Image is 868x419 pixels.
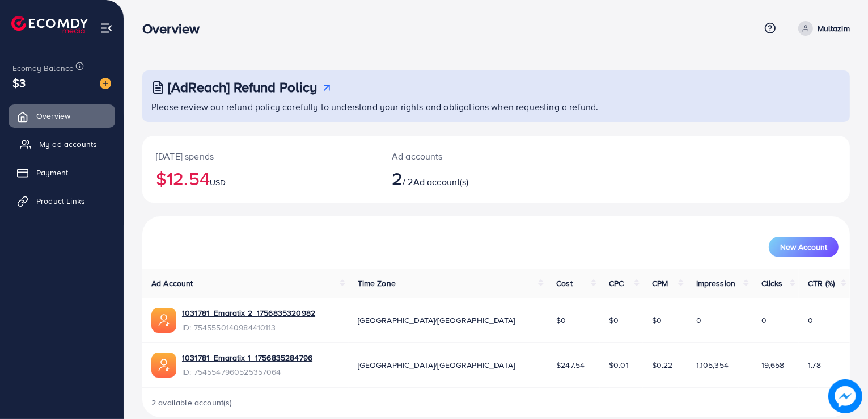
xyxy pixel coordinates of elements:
[358,315,515,326] span: [GEOGRAPHIC_DATA]/[GEOGRAPHIC_DATA]
[9,190,115,212] a: Product Links
[151,100,843,114] p: Please review our refund policy carefully to understand your rights and obligations when requesti...
[151,397,232,408] span: 2 available account(s)
[761,359,785,371] span: 19,658
[761,278,783,289] span: Clicks
[413,175,469,188] span: Ad account(s)
[182,322,315,333] span: ID: 7545550140984410113
[358,359,515,371] span: [GEOGRAPHIC_DATA]/[GEOGRAPHIC_DATA]
[696,278,736,289] span: Impression
[696,359,729,371] span: 1,105,354
[818,22,850,35] p: Multazim
[358,278,396,289] span: Time Zone
[652,278,668,289] span: CPM
[100,78,111,89] img: image
[36,195,85,207] span: Product Links
[9,104,115,127] a: Overview
[609,278,624,289] span: CPC
[12,74,26,91] span: $3
[392,165,403,191] span: 2
[151,278,193,289] span: Ad Account
[210,177,226,188] span: USD
[9,161,115,184] a: Payment
[168,79,317,95] h3: [AdReach] Refund Policy
[652,315,662,326] span: $0
[36,167,68,178] span: Payment
[100,22,113,35] img: menu
[652,359,673,371] span: $0.22
[156,149,365,163] p: [DATE] spends
[556,359,585,371] span: $247.54
[696,315,701,326] span: 0
[780,243,827,251] span: New Account
[142,20,209,37] h3: Overview
[11,16,88,33] img: logo
[761,315,767,326] span: 0
[392,167,541,189] h2: / 2
[609,315,619,326] span: $0
[556,315,566,326] span: $0
[392,149,541,163] p: Ad accounts
[182,307,315,319] a: 1031781_Emaratix 2_1756835320982
[151,308,176,333] img: ic-ads-acc.e4c84228.svg
[182,352,312,363] a: 1031781_Emaratix 1_1756835284796
[12,62,74,74] span: Ecomdy Balance
[808,359,821,371] span: 1.78
[556,278,573,289] span: Cost
[182,366,312,378] span: ID: 7545547960525357064
[151,353,176,378] img: ic-ads-acc.e4c84228.svg
[769,237,839,257] button: New Account
[808,278,835,289] span: CTR (%)
[156,167,365,189] h2: $12.54
[808,315,813,326] span: 0
[828,379,862,413] img: image
[9,133,115,156] a: My ad accounts
[39,139,97,150] span: My ad accounts
[609,359,629,371] span: $0.01
[794,21,850,36] a: Multazim
[36,110,70,121] span: Overview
